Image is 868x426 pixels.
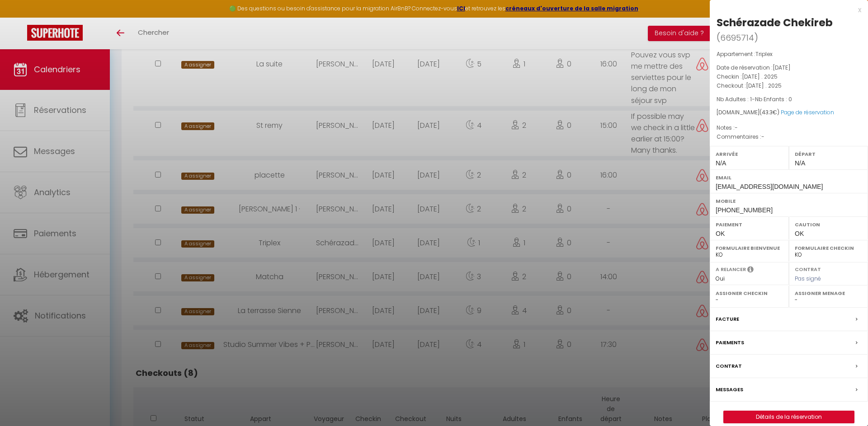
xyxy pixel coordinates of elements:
[716,220,783,229] label: Paiement
[717,15,833,30] div: Schérazade Chekireb
[717,63,861,72] p: Date de réservation :
[723,411,854,423] button: Détails de la réservation
[717,81,861,90] p: Checkout :
[795,230,804,237] span: OK
[795,243,862,253] label: Formulaire Checkin
[716,173,862,182] label: Email
[716,243,783,253] label: Formulaire Bienvenue
[716,289,783,298] label: Assigner Checkin
[716,361,742,371] label: Contrat
[716,385,743,394] label: Messages
[717,123,861,132] p: Notes :
[795,266,821,272] label: Contrat
[7,4,34,31] button: Ouvrir le widget de chat LiveChat
[724,411,854,423] a: Détails de la réservation
[716,266,746,273] label: A relancer
[717,95,752,103] span: Nb Adultes : 1
[747,266,754,276] i: Sélectionner OUI si vous souhaiter envoyer les séquences de messages post-checkout
[795,275,821,282] span: Pas signé
[716,159,726,167] span: N/A
[717,72,861,81] p: Checkin :
[717,132,861,141] p: Commentaires :
[781,108,834,116] a: Page de réservation
[795,150,862,159] label: Départ
[717,95,861,104] p: -
[746,82,782,89] span: [DATE] . 2025
[716,206,773,214] span: [PHONE_NUMBER]
[755,95,792,103] span: Nb Enfants : 0
[795,289,862,298] label: Assigner Menage
[761,133,764,140] span: -
[716,197,862,206] label: Mobile
[735,124,738,131] span: -
[759,108,779,116] span: ( €)
[716,314,739,324] label: Facture
[720,32,754,43] span: 6695714
[716,230,725,237] span: OK
[710,5,861,15] div: x
[716,183,823,190] span: [EMAIL_ADDRESS][DOMAIN_NAME]
[717,31,758,44] span: ( )
[795,220,862,229] label: Caution
[717,108,861,117] div: [DOMAIN_NAME]
[773,64,791,71] span: [DATE]
[716,338,744,347] label: Paiements
[755,50,773,58] span: Triplex
[716,150,783,159] label: Arrivée
[762,108,773,116] span: 43.3
[717,50,861,59] p: Appartement :
[742,73,778,80] span: [DATE] . 2025
[795,159,805,167] span: N/A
